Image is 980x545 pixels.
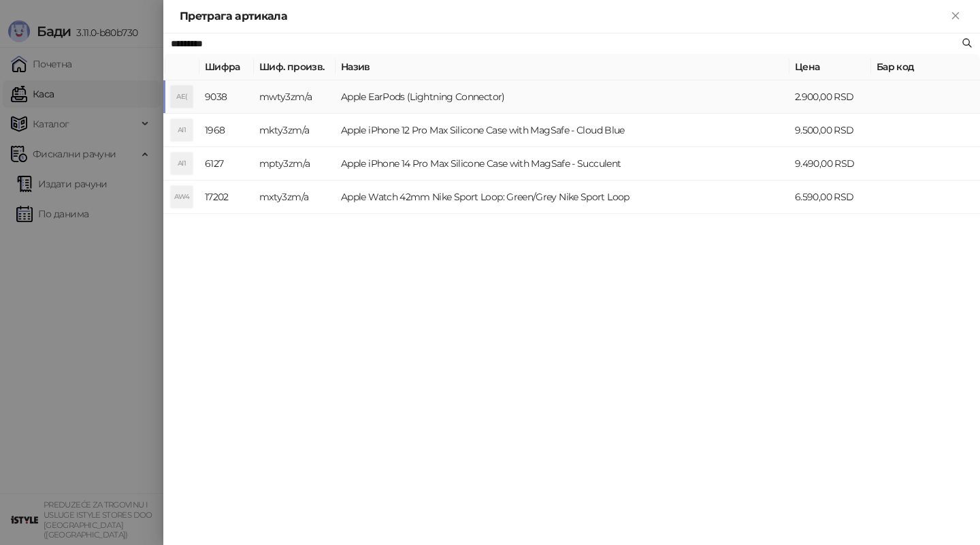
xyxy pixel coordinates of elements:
[871,54,980,80] th: Бар код
[199,147,254,181] td: 6127
[254,114,336,147] td: mkty3zm/a
[254,54,336,80] th: Шиф. произв.
[171,153,193,174] div: AI1
[171,86,193,108] div: AE(
[199,114,254,147] td: 1968
[171,186,193,208] div: AW4
[199,80,254,114] td: 9038
[254,80,336,114] td: mwty3zm/a
[336,114,789,147] td: Apple iPhone 12 Pro Max Silicone Case with MagSafe - Cloud Blue
[789,147,871,181] td: 9.490,00 RSD
[171,119,193,141] div: AI1
[789,181,871,214] td: 6.590,00 RSD
[947,8,964,25] button: Close
[336,181,789,214] td: Apple Watch 42mm Nike Sport Loop: Green/Grey Nike Sport Loop
[199,181,254,214] td: 17202
[789,80,871,114] td: 2.900,00 RSD
[180,8,947,25] div: Претрага артикала
[254,147,336,181] td: mpty3zm/a
[789,114,871,147] td: 9.500,00 RSD
[199,54,254,80] th: Шифра
[789,54,871,80] th: Цена
[254,181,336,214] td: mxty3zm/a
[336,147,789,181] td: Apple iPhone 14 Pro Max Silicone Case with MagSafe - Succulent
[336,54,789,80] th: Назив
[336,80,789,114] td: Apple EarPods (Lightning Connector)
